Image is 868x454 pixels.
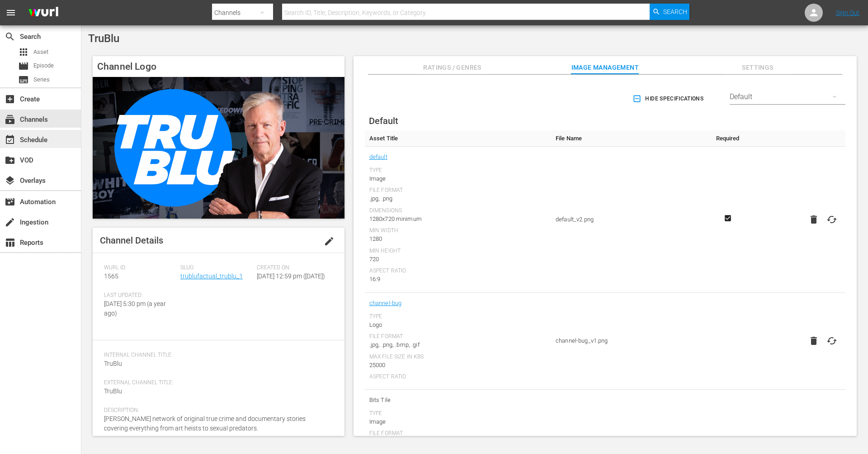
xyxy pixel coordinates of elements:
span: Ratings / Genres [419,62,486,73]
span: menu [5,7,16,18]
span: TruBlu [88,32,119,45]
span: [DATE] 5:30 pm (a year ago) [104,300,166,317]
div: Type [369,313,547,320]
div: File Format [369,333,547,340]
span: Episode [33,61,54,70]
span: Last Updated: [104,292,176,299]
button: Hide Specifications [631,86,707,111]
span: edit [324,236,335,247]
div: 25000 [369,361,547,370]
span: Channels [5,114,15,125]
span: Slug: [180,264,252,272]
div: Image [369,417,547,426]
span: Image Management [571,62,639,73]
span: Description: [104,407,329,414]
div: Min Width [369,227,547,234]
th: Asset Title [365,130,551,147]
span: [PERSON_NAME] network of original true crime and documentary stories covering everything from art... [104,415,306,432]
h4: Channel Logo [93,56,344,77]
a: default [369,151,387,163]
span: Internal Channel Title: [104,352,329,359]
span: Overlays [5,175,15,186]
span: Episode [18,61,29,72]
span: VOD [5,155,15,166]
span: External Channel Title: [104,379,329,387]
span: TruBlu [104,387,122,395]
div: 1280x720 minimum [369,215,547,224]
span: Series [33,75,50,84]
span: Asset [18,47,29,57]
div: Type [369,167,547,174]
div: Logo [369,320,547,330]
div: 1280 [369,234,547,244]
div: .jpg, .png [369,194,547,203]
span: Search [5,31,15,42]
div: Type [369,410,547,417]
div: File Format [369,430,547,437]
span: Settings [724,62,792,73]
img: ans4CAIJ8jUAAAAAAAAAAAAAAAAAAAAAAAAgQb4GAAAAAAAAAAAAAAAAAAAAAAAAJMjXAAAAAAAAAAAAAAAAAAAAAAAAgAT5G... [22,2,65,24]
div: 16:9 [369,275,547,284]
span: Wurl ID: [104,264,176,272]
div: Dimensions [369,207,547,215]
div: Default [730,84,845,110]
svg: Required [722,214,733,222]
span: Default [369,115,398,126]
a: trublufactual_trublu_1 [180,272,243,280]
span: TruBlu [104,360,122,367]
span: Created On: [257,264,329,272]
button: edit [318,230,340,252]
td: default_v2.png [551,147,708,293]
div: Image [369,174,547,183]
span: Create [5,94,15,105]
div: Max File Size In Kbs [369,354,547,361]
span: Reports [5,237,15,248]
div: File Format [369,187,547,194]
div: Aspect Ratio [369,268,547,275]
img: TruBlu [93,77,344,219]
span: Series [18,74,29,85]
th: Required [708,130,747,147]
div: .jpg, .png, .bmp, .gif [369,340,547,349]
span: 1565 [104,272,118,280]
td: channel-bug_v1.png [551,293,708,390]
span: Search [663,4,687,20]
span: Schedule [5,134,15,145]
a: Sign Out [836,9,859,16]
span: Hide Specifications [634,94,703,104]
div: Aspect Ratio [369,373,547,381]
span: Automation [5,196,15,207]
th: File Name [551,130,708,147]
span: [DATE] 12:59 pm ([DATE]) [257,272,325,280]
span: Bits Tile [369,394,547,406]
span: Asset [33,48,48,57]
a: channel-bug [369,297,402,309]
span: Ingestion [5,217,15,228]
span: Channel Details [100,235,163,246]
div: 720 [369,255,547,264]
div: Min Height [369,248,547,255]
button: Search [650,4,689,20]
